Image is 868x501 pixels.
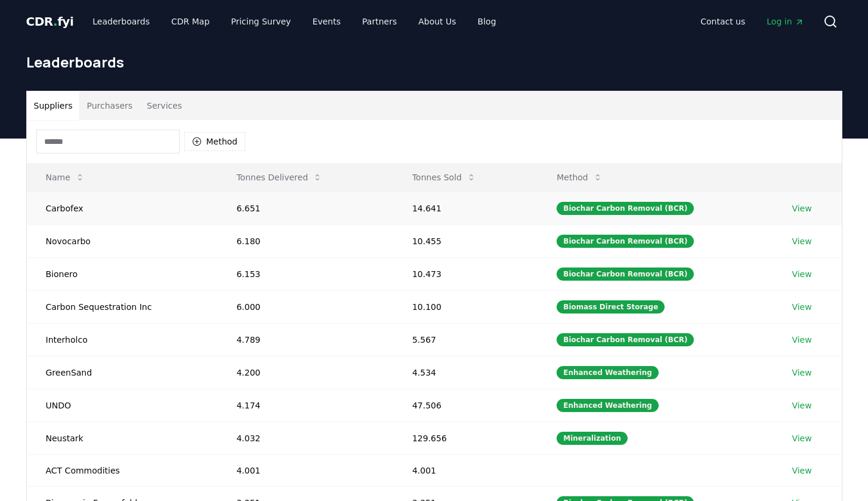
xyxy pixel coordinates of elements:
[27,225,218,257] td: Novocarbo
[393,422,538,454] td: 129.656
[162,11,219,32] a: CDR Map
[217,225,393,257] td: 6.180
[217,389,393,422] td: 4.174
[468,11,506,32] a: Blog
[767,16,804,27] span: Log in
[792,268,811,280] a: View
[557,366,659,379] div: Enhanced Weathering
[217,290,393,323] td: 6.000
[557,432,628,445] div: Mineralization
[792,399,811,411] a: View
[217,454,393,486] td: 4.001
[79,91,140,120] button: Purchasers
[557,399,659,412] div: Enhanced Weathering
[217,323,393,356] td: 4.789
[27,422,218,454] td: Neustark
[792,465,811,477] a: View
[227,165,332,189] button: Tonnes Delivered
[792,301,811,313] a: View
[26,14,74,29] span: CDR fyi
[393,192,538,225] td: 14.641
[217,257,393,290] td: 6.153
[792,334,811,346] a: View
[83,11,505,32] nav: Main
[27,257,218,290] td: Bionero
[53,14,57,29] span: .
[409,11,465,32] a: About Us
[83,11,159,32] a: Leaderboards
[393,290,538,323] td: 10.100
[221,11,300,32] a: Pricing Survey
[303,11,350,32] a: Events
[184,132,246,151] button: Method
[792,235,811,247] a: View
[36,165,94,189] button: Name
[27,290,218,323] td: Carbon Sequestration Inc
[403,165,486,189] button: Tonnes Sold
[393,323,538,356] td: 5.567
[217,422,393,454] td: 4.032
[557,268,694,281] div: Biochar Carbon Removal (BCR)
[393,389,538,422] td: 47.506
[757,11,813,32] a: Log in
[557,235,694,248] div: Biochar Carbon Removal (BCR)
[27,323,218,356] td: Interholco
[217,192,393,225] td: 6.651
[547,165,612,189] button: Method
[217,356,393,389] td: 4.200
[792,432,811,444] a: View
[27,454,218,486] td: ACT Commodities
[26,53,842,72] h1: Leaderboards
[557,202,694,215] div: Biochar Carbon Removal (BCR)
[393,225,538,257] td: 10.455
[140,91,189,120] button: Services
[26,13,74,30] a: CDR.fyi
[792,367,811,379] a: View
[353,11,406,32] a: Partners
[393,356,538,389] td: 4.534
[27,192,218,225] td: Carbofex
[792,202,811,214] a: View
[393,454,538,486] td: 4.001
[27,389,218,422] td: UNDO
[27,91,80,120] button: Suppliers
[393,257,538,290] td: 10.473
[691,11,755,32] a: Contact us
[27,356,218,389] td: GreenSand
[557,333,694,346] div: Biochar Carbon Removal (BCR)
[691,11,813,32] nav: Main
[557,300,665,313] div: Biomass Direct Storage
